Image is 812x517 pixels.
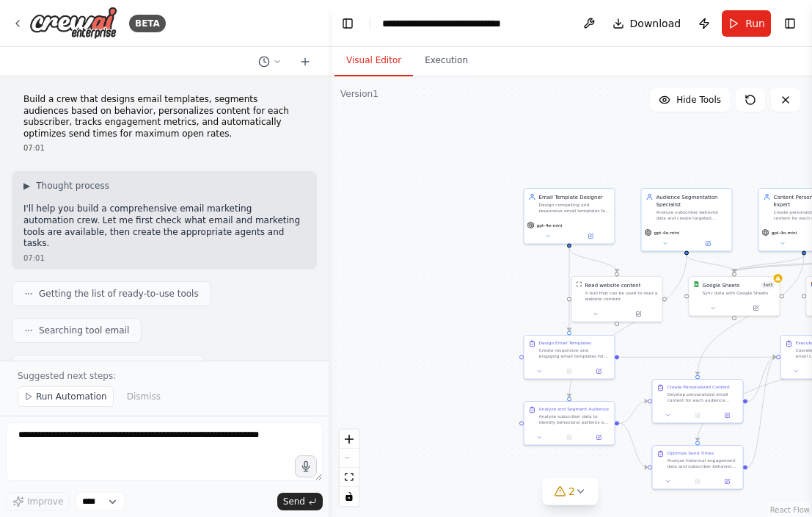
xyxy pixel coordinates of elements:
button: fit view [340,468,359,487]
span: Run Automation [36,391,107,402]
span: Dismiss [127,391,161,402]
button: toggle interactivity [340,487,359,506]
button: Hide Tools [650,88,730,112]
button: Run Automation [18,386,114,407]
div: ScrapeWebsiteToolRead website contentA tool that can be used to read a website content. [571,276,663,322]
button: Open in side panel [586,433,611,442]
div: Analyze historical engagement data and subscriber behavior patterns to determine optimal send tim... [667,458,739,469]
g: Edge from cb5db2da-f99b-4076-9422-26095d607a8a to cdc61a1e-c2a1-4179-a5a1-e3defcab0c45 [566,256,690,397]
button: Send [277,493,323,510]
button: Start a new chat [293,53,317,70]
div: Read website content [585,281,641,289]
span: Improve [27,496,63,507]
div: A tool that can be used to read a website content. [585,290,658,302]
g: Edge from 8ba99b28-c12c-4d60-9e93-f895cf2a1efd to 43efccba-680a-428f-98f8-747ca03b25d0 [619,353,776,361]
div: Optimize Send TimesAnalyze historical engagement data and subscriber behavior patterns to determi... [652,445,744,490]
div: React Flow controls [340,430,359,506]
div: Create Personalized Content [667,384,730,390]
div: Audience Segmentation SpecialistAnalyze subscriber behavior data and create targeted audience seg... [641,188,733,252]
div: Google SheetsGoogle Sheets3of3Sync data with Google Sheets [689,276,780,317]
span: Getting the list of ready-to-use tools [39,288,199,300]
img: Logo [29,7,117,40]
span: Thought process [36,180,109,192]
div: Design compelling and responsive email templates for {campaign_type} campaigns that align with br... [539,202,610,214]
button: Run [722,10,771,37]
img: ScrapeWebsiteTool [577,281,582,287]
div: Analyze and Segment AudienceAnalyze subscriber data to identify behavioral patterns and create me... [524,401,615,446]
button: Open in side panel [714,411,739,420]
div: Create responsive and engaging email templates for {campaign_type} campaigns. Research current de... [539,347,610,359]
g: Edge from 246020d9-96fc-482c-a6ca-e764f102de9d to 43efccba-680a-428f-98f8-747ca03b25d0 [747,353,776,405]
div: Analyze and Segment Audience [539,406,610,412]
button: 2 [542,478,599,505]
div: Optimize Send Times [667,450,714,456]
span: ▶ [23,180,30,192]
span: Send [283,496,305,507]
div: 07:01 [23,142,305,153]
button: Visual Editor [334,46,413,76]
g: Edge from cdc61a1e-c2a1-4179-a5a1-e3defcab0c45 to 246020d9-96fc-482c-a6ca-e764f102de9d [619,397,648,427]
button: Dismiss [120,386,168,407]
div: Email Template DesignerDesign compelling and responsive email templates for {campaign_type} campa... [524,188,615,245]
button: Show right sidebar [780,13,800,34]
button: Download [607,10,687,37]
button: Open in side panel [687,239,729,248]
div: Version 1 [340,88,378,100]
span: Run [745,16,765,31]
button: Open in side panel [618,310,659,319]
g: Edge from 4a6e44bf-671e-4677-96ab-80805f415eb3 to 8ba99b28-c12c-4d60-9e93-f895cf2a1efd [566,248,573,331]
div: Analyze subscriber behavior data and create targeted audience segments based on engagement patter... [656,209,728,221]
button: No output available [682,411,713,420]
p: Build a crew that designs email templates, segments audiences based on behavior, personalizes con... [23,94,305,140]
button: Execution [413,46,480,76]
div: Analyze subscriber data to identify behavioral patterns and create meaningful audience segments f... [539,413,610,425]
img: Google Sheets [694,281,700,287]
span: gpt-4o-mini [772,230,797,236]
span: gpt-4o-mini [654,230,680,236]
span: gpt-4o-mini [537,223,563,228]
div: BETA [129,15,166,32]
a: React Flow attribution [770,506,810,514]
button: Open in side panel [714,477,739,486]
div: Design Email Templates [539,340,592,346]
span: Searching tool email [39,325,129,336]
g: Edge from cdc61a1e-c2a1-4179-a5a1-e3defcab0c45 to 9f17e911-bb01-4fa8-bc3d-1575974415cb [619,419,648,471]
button: zoom in [340,430,359,449]
button: No output available [554,367,585,376]
button: No output available [682,477,713,486]
g: Edge from 9f17e911-bb01-4fa8-bc3d-1575974415cb to 43efccba-680a-428f-98f8-747ca03b25d0 [747,353,776,471]
button: Improve [6,492,70,511]
span: 2 [568,484,575,499]
span: Number of enabled actions [761,281,775,289]
div: Create Personalized ContentDevelop personalized email content for each audience segment identifie... [652,379,744,424]
div: Design Email TemplatesCreate responsive and engaging email templates for {campaign_type} campaign... [524,335,615,380]
button: Click to speak your automation idea [295,455,317,477]
nav: breadcrumb [382,16,501,31]
button: Open in side panel [586,367,611,376]
button: No output available [554,433,585,442]
div: Google Sheets [703,281,740,289]
g: Edge from 4a6e44bf-671e-4677-96ab-80805f415eb3 to 29a8d293-f7d6-4535-b287-0374ad5e445c [566,248,621,272]
div: Sync data with Google Sheets [703,290,775,296]
span: Download [630,16,681,31]
g: Edge from cb5db2da-f99b-4076-9422-26095d607a8a to 5fd2f53b-4017-4dc2-85cb-299ee696070d [683,256,738,272]
span: Hide Tools [676,94,721,106]
p: I'll help you build a comprehensive email marketing automation crew. Let me first check what emai... [23,203,305,249]
div: 07:01 [23,253,305,264]
button: Open in side panel [570,232,612,241]
button: Hide left sidebar [337,13,358,34]
div: Email Template Designer [539,193,610,200]
div: Audience Segmentation Specialist [656,193,728,208]
p: Suggested next steps: [18,370,311,382]
button: ▶Thought process [23,180,109,192]
g: Edge from c3fd3b2f-1d14-41ed-afe7-e5557a171155 to 246020d9-96fc-482c-a6ca-e764f102de9d [694,256,808,375]
button: Switch to previous chat [252,53,288,70]
div: Develop personalized email content for each audience segment identified in the segmentation analy... [667,391,739,403]
button: Open in side panel [735,304,777,313]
